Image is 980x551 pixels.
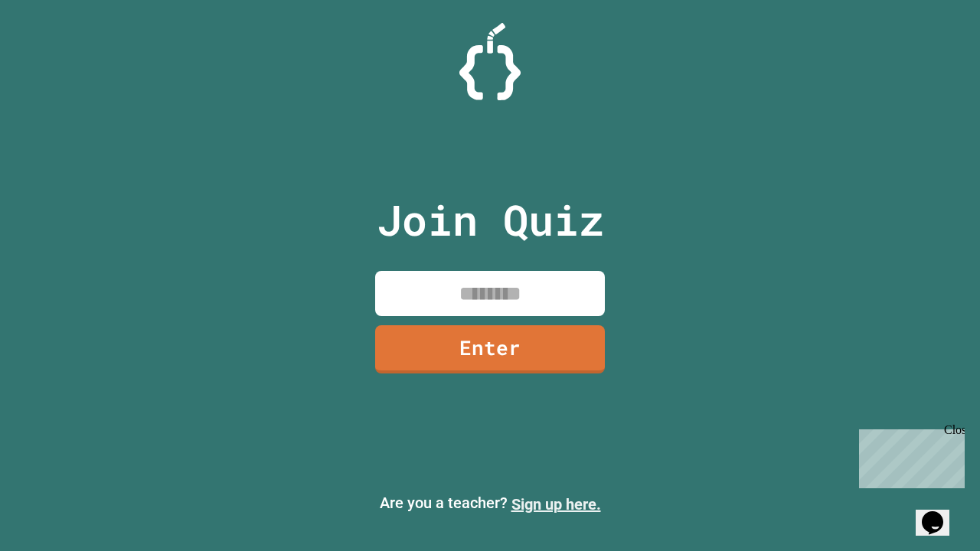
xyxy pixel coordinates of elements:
p: Join Quiz [377,188,604,252]
p: Are you a teacher? [12,491,968,516]
img: Logo.svg [459,23,521,100]
a: Enter [375,325,605,373]
a: Sign up here. [511,495,601,514]
div: Chat with us now!Close [6,6,106,97]
iframe: chat widget [916,490,965,536]
iframe: chat widget [853,423,965,488]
